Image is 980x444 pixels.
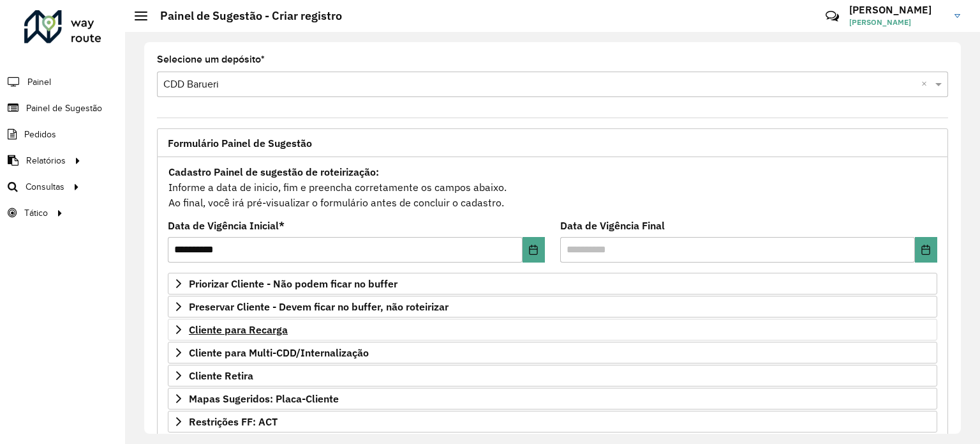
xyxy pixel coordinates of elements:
[26,180,64,194] span: Consultas
[189,371,253,381] span: Cliente Retira
[189,348,369,358] span: Cliente para Multi-CDD/Internalização
[168,319,937,341] a: Cliente para Recarga
[26,154,66,167] span: Relatórios
[168,273,937,295] a: Priorizar Cliente - Não podem ficar no buffer
[168,296,937,318] a: Preservar Cliente - Devem ficar no buffer, não roteirizar
[189,417,278,427] span: Restrições FF: ACT
[915,237,937,263] button: Choose Date
[168,218,285,233] label: Data de Vigência Inicial
[168,342,937,364] a: Cliente para Multi-CDD/Internalização
[819,3,846,30] a: Contato Rápido
[189,302,449,312] span: Preservar Cliente - Devem ficar no buffer, não roteirizar
[523,237,545,263] button: Choose Date
[24,128,56,141] span: Pedidos
[147,9,342,23] h2: Painel de Sugestão - Criar registro
[168,138,312,148] span: Formulário Painel de Sugestão
[27,75,51,89] span: Painel
[168,365,937,387] a: Cliente Retira
[24,206,48,220] span: Tático
[921,77,932,92] span: Clear all
[189,279,397,289] span: Priorizar Cliente - Não podem ficar no buffer
[26,102,102,115] span: Painel de Sugestão
[168,411,937,433] a: Restrições FF: ACT
[168,165,379,178] strong: Cadastro Painel de sugestão de roteirização:
[560,218,665,233] label: Data de Vigência Final
[849,17,945,28] span: [PERSON_NAME]
[189,325,288,335] span: Cliente para Recarga
[168,388,937,410] a: Mapas Sugeridos: Placa-Cliente
[168,164,937,211] div: Informe a data de inicio, fim e preencha corretamente os campos abaixo. Ao final, você irá pré-vi...
[189,394,339,404] span: Mapas Sugeridos: Placa-Cliente
[849,4,945,16] h3: [PERSON_NAME]
[157,52,265,67] label: Selecione um depósito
